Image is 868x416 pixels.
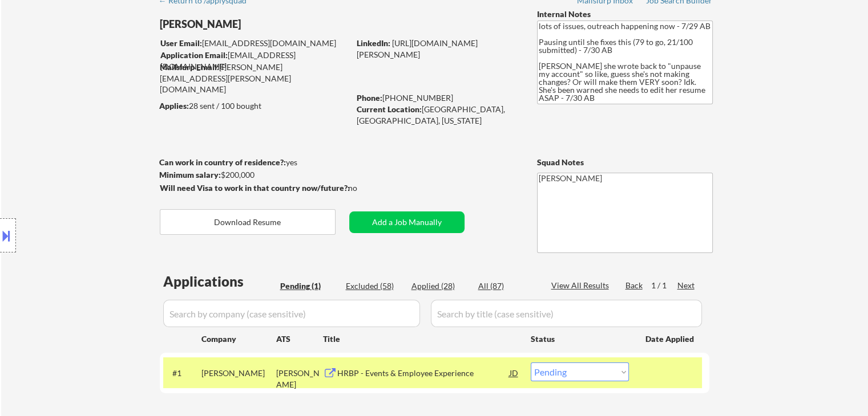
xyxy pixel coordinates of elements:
[537,9,713,20] div: Internal Notes
[159,157,346,168] div: yes
[160,50,349,72] div: [EMAIL_ADDRESS][DOMAIN_NAME]
[357,104,422,114] strong: Current Location:
[357,104,518,126] div: [GEOGRAPHIC_DATA], [GEOGRAPHIC_DATA], [US_STATE]
[201,333,276,345] div: Company
[323,333,520,345] div: Title
[651,280,677,291] div: 1 / 1
[411,280,469,292] div: Applied (28)
[280,280,337,292] div: Pending (1)
[537,157,713,168] div: Squad Notes
[160,183,350,193] strong: Will need Visa to work in that country now/future?:
[276,368,323,390] div: [PERSON_NAME]
[159,100,349,112] div: 28 sent / 100 bought
[159,157,286,167] strong: Can work in country of residence?:
[160,209,336,235] button: Download Resume
[160,38,349,49] div: [EMAIL_ADDRESS][DOMAIN_NAME]
[677,280,696,291] div: Next
[276,333,323,345] div: ATS
[346,280,403,292] div: Excluded (58)
[201,368,276,379] div: [PERSON_NAME]
[478,280,535,292] div: All (87)
[337,368,510,379] div: HRBP - Events & Employee Experience
[160,38,202,48] strong: User Email:
[357,38,390,48] strong: LinkedIn:
[645,333,696,345] div: Date Applied
[163,300,420,327] input: Search by company (case sensitive)
[551,280,612,291] div: View All Results
[348,182,381,194] div: no
[357,38,478,59] a: [URL][DOMAIN_NAME][PERSON_NAME]
[163,275,276,288] div: Applications
[160,62,219,72] strong: Mailslurp Email:
[160,17,394,31] div: [PERSON_NAME]
[160,50,228,60] strong: Application Email:
[160,62,349,95] div: [PERSON_NAME][EMAIL_ADDRESS][PERSON_NAME][DOMAIN_NAME]
[625,280,644,291] div: Back
[431,300,702,327] input: Search by title (case sensitive)
[357,93,382,103] strong: Phone:
[357,92,518,104] div: [PHONE_NUMBER]
[531,328,629,349] div: Status
[349,211,465,233] button: Add a Job Manually
[159,169,349,181] div: $200,000
[508,362,520,383] div: JD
